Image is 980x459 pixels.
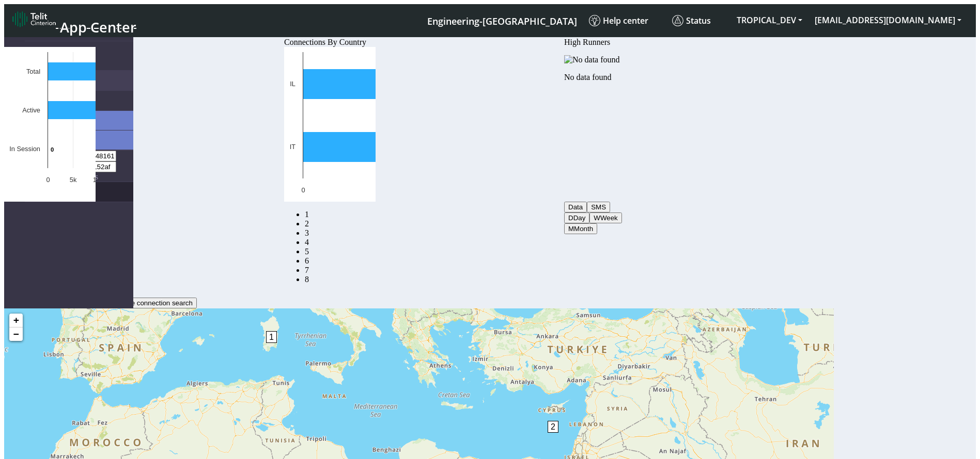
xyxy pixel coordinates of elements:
[808,11,968,29] button: [EMAIL_ADDRESS][DOMAIN_NAME]
[305,228,309,237] a: Usage per Country
[573,214,586,222] span: Day
[427,11,577,30] a: Your current platform instance
[284,38,376,47] div: Connections By Country
[305,210,309,219] a: Connections By Country
[305,275,309,284] a: Not Connected for 30 days
[305,238,309,247] a: Connections By Carrier
[9,327,23,341] a: Zoom out
[574,225,593,233] span: Month
[589,212,621,223] button: WWeek
[564,223,597,234] button: MMonth
[12,11,56,27] img: logo-telit-cinterion-gw-new.png
[564,202,587,212] button: Data
[118,298,197,308] button: Use connection search
[548,421,558,433] span: 2
[564,212,589,223] button: DDay
[564,73,654,82] p: No data found
[305,219,309,228] a: Carrier
[730,11,808,29] button: TROPICAL_DEV
[305,266,309,274] a: Zero Session
[12,8,135,33] a: App Center
[266,331,276,362] div: 1
[22,106,40,114] text: Active
[668,11,730,30] a: Status
[284,210,376,284] nav: Summary paging
[672,15,683,26] img: status.svg
[70,176,77,184] text: 5k
[564,38,654,47] div: High Runners
[587,202,610,212] button: SMS
[594,214,600,222] span: W
[290,143,296,151] text: IT
[301,186,305,194] text: 0
[266,331,277,343] span: 1
[25,41,133,70] a: Connectivity Management
[26,68,40,75] text: Total
[4,298,834,308] div: LOCATION OF CONNECTIONS
[9,145,40,153] text: In Session
[568,214,573,222] span: D
[564,55,620,64] img: No data found
[60,18,136,37] span: App Center
[305,247,309,256] a: Usage by Carrier
[51,146,54,153] text: 0
[46,176,50,184] text: 0
[589,15,648,26] span: Help center
[290,80,295,88] text: IL
[568,225,574,233] span: M
[9,314,23,327] a: Zoom in
[585,11,668,30] a: Help center
[93,176,104,184] text: 10k
[589,15,600,26] img: knowledge.svg
[305,256,309,265] a: 14 Days Trend
[672,15,711,26] span: Status
[427,15,577,27] span: Engineering-[GEOGRAPHIC_DATA]
[600,214,618,222] span: Week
